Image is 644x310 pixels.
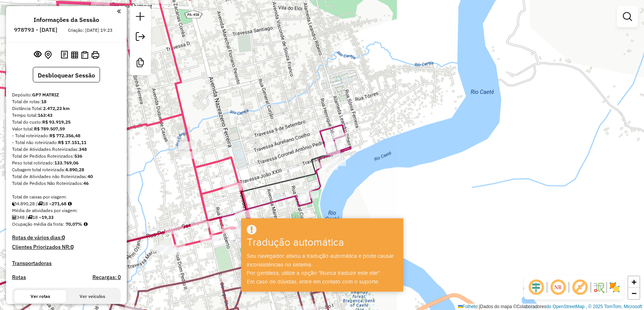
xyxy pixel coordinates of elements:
font: R$ 17.151,11 [58,139,86,145]
font: 40 [88,174,93,179]
font: Seu navegador ativou a tradução automática e pode causar inconsistências no sistema. [247,253,394,268]
font: Dados do mapa © [480,304,516,309]
em: Média calculada utilizando a maior ocupação (%Peso ou%Cubagem) de cada rota da sessão. Rotas cros... [84,222,88,226]
font: R$ 772.356,48 [49,133,80,138]
font: Tradução automática [247,237,344,248]
font: Distância Total: [12,105,43,111]
font: 46 [83,180,89,186]
font: 271,68 [52,201,66,206]
font: Peso total rotirizado: [12,160,54,166]
font: Total de Atividades não Roteirizadas: [12,174,88,179]
font: 0 [71,243,74,250]
font: Colaboradores [516,304,546,309]
button: Logs de desbloqueio de sessão [59,49,69,61]
a: Ampliar [628,276,639,288]
font: 19,33 [41,214,54,220]
font: 18 [41,99,46,104]
span: Exibir rótulo [571,278,589,296]
font: 4.890,28 / [17,201,38,206]
font: Tempo total: [12,112,38,118]
font: 978793 - [DATE] [14,26,57,33]
a: Criar modelo [133,55,148,72]
a: Exportar sessão [133,29,148,46]
font: Folheto [463,304,478,309]
font: Total do custo: [12,119,42,125]
font: 163:43 [38,112,52,118]
font: Ver rotas [31,293,50,299]
font: Cubagem total roteirizada: [12,167,65,172]
font: Criação: [DATE] 19:23 [68,27,112,33]
i: Total de rotas [38,201,43,206]
span: Ocultar NR [549,278,567,296]
font: 348 / [17,214,28,220]
font: 133.769,06 [54,160,78,166]
font: Recargas: 0 [92,274,121,281]
a: Filtros de exibição [620,9,635,24]
font: Desbloquear Sessão [38,71,95,79]
i: Total de rotas [28,215,32,220]
font: | [479,304,480,309]
font: + [632,277,636,287]
a: do OpenStreetMap , © 2025 TomTom, Microsoft [546,304,642,309]
font: - Total roteirizado: [12,133,49,138]
font: 348 [79,146,87,152]
span: Deslocamento ocular [527,278,545,296]
button: Centralizar mapa no depósito ou ponto de apoio [43,49,53,61]
font: Total de Atividades Roteirizadas: [12,146,79,152]
font: − [632,288,636,298]
font: 70,07% [66,221,82,227]
font: Ocupação média da frota: [12,221,64,227]
button: Exibir sessão original [32,49,43,61]
img: Exibir/Ocultar setores [609,281,621,293]
a: Nova sessão e pesquisa [133,9,148,26]
a: Folheto [458,304,478,309]
button: Ver rotas [14,290,66,303]
font: Transportadoras [12,260,52,267]
font: Média de atividades por viagem: [12,208,78,213]
font: 4.890,28 [65,167,84,172]
font: Valor total: [12,126,34,132]
font: 0 [62,234,65,241]
a: Diminuir o zoom [628,288,639,299]
font: Depósito: [12,92,32,98]
a: Clique aqui para minimizar o painel [117,7,121,15]
font: 18 = [43,201,52,206]
font: Total de Pedidos Não Roteirizados: [12,180,83,186]
img: Fluxo de ruas [593,281,605,293]
font: Ver veículos [80,293,105,299]
button: Ver veículos [66,290,118,303]
i: Total de Atividades [12,215,17,220]
font: Em caso de dúvidas, entre em contato com o suporte. [247,279,379,285]
font: R$ 789.507,59 [34,126,65,132]
font: - Total não roteirizado: [12,139,58,145]
font: Por gentileza, utilize a opção "Nunca traduzir este site". [247,270,381,276]
font: Informações da Sessão [34,16,99,23]
font: Total de rotas: [12,99,41,104]
font: Rotas de vários dias: [12,234,62,241]
font: 18 = [32,214,41,220]
button: Imprimir Rotas [90,50,101,60]
font: R$ 93.919,25 [42,119,71,125]
button: Desbloquear Sessão [33,67,100,82]
button: Visualizar Romaneio [80,50,90,60]
font: Rotas [12,274,26,281]
font: Clientes Priorizados NR: [12,243,71,250]
font: Total de Pedidos Roteirizados: [12,153,74,159]
button: Visualizar relatório de Roteirização [69,50,80,60]
font: 536 [74,153,82,159]
i: Cubagem total roteirizada [12,201,17,206]
font: 2.472,23 km [43,105,70,111]
i: Meta Caixas/viagem: 220,00 Diferença: 51,68 [68,201,72,206]
font: GP7 MATRIZ [32,92,59,98]
a: Rotas [12,274,26,281]
font: Total de caixas por viagem: [12,194,67,200]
